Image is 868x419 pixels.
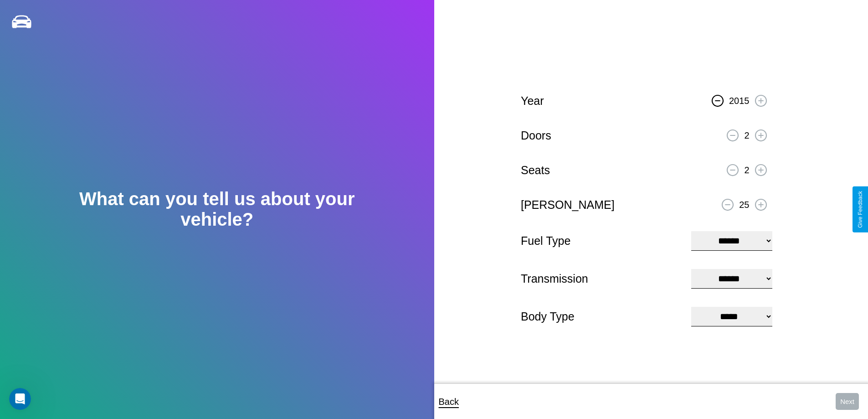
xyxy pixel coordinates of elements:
[857,191,863,228] div: Give Feedback
[521,231,682,251] p: Fuel Type
[521,195,615,215] p: [PERSON_NAME]
[729,93,750,109] p: 2015
[836,393,859,410] button: Next
[521,160,550,181] p: Seats
[43,189,390,230] h2: What can you tell us about your vehicle?
[521,269,682,289] p: Transmission
[739,197,749,213] p: 25
[744,162,749,178] p: 2
[521,306,682,327] p: Body Type
[439,393,459,410] p: Back
[521,125,551,146] p: Doors
[744,127,749,144] p: 2
[9,388,31,410] iframe: Intercom live chat
[521,91,544,111] p: Year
